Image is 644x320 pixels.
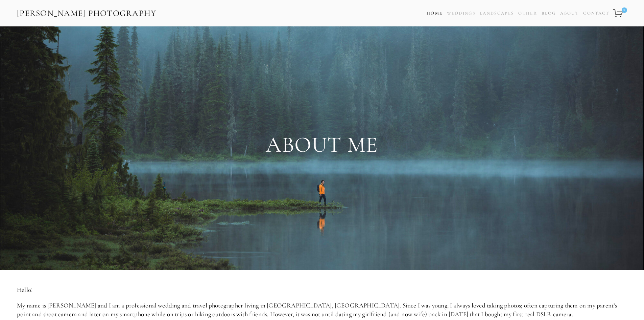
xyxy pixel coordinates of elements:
a: Weddings [447,10,475,16]
a: Landscapes [480,10,514,16]
a: [PERSON_NAME] Photography [16,6,157,21]
h1: About Me [17,133,627,157]
a: Home [427,8,443,18]
a: 0 items in cart [612,5,628,21]
p: Hello! [17,285,627,295]
span: 0 [622,7,627,13]
a: Blog [542,8,556,18]
a: Other [518,10,537,16]
a: About [560,8,579,18]
a: Contact [583,8,609,18]
p: My name is [PERSON_NAME] and I am a professional wedding and travel photographer living in [GEOGR... [17,301,627,319]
